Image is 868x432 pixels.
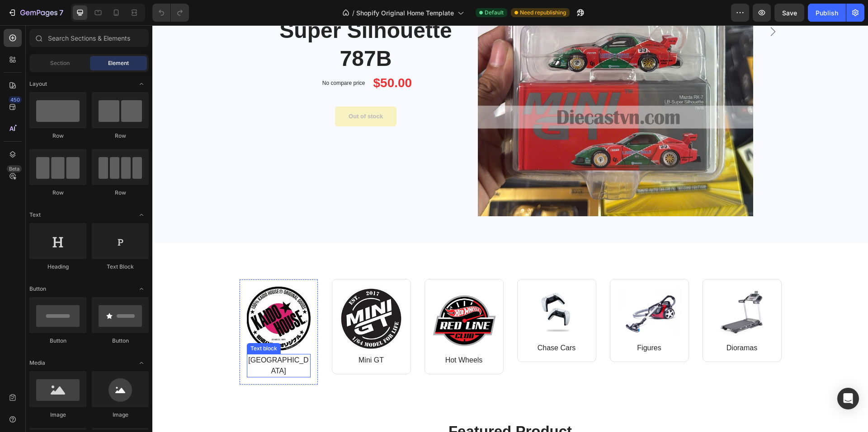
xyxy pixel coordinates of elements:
[29,189,86,197] div: Row
[280,261,344,325] img: Alt Image
[816,8,838,18] div: Publish
[92,411,149,419] div: Image
[837,388,859,409] div: Open Intercom Messenger
[108,59,129,67] span: Element
[95,330,157,351] p: [GEOGRAPHIC_DATA]
[29,337,86,345] div: Button
[196,87,231,96] div: Out of stock
[92,263,149,271] div: Text Block
[152,25,868,432] iframe: Design area
[29,211,41,219] span: Text
[134,282,149,296] span: Toggle open
[59,7,63,18] p: 7
[7,165,22,172] div: Beta
[558,261,622,313] img: Alt Image
[96,319,127,327] div: Text block
[352,8,354,18] span: /
[29,132,86,140] div: Row
[281,330,343,340] p: Hot Wheels
[782,9,797,17] span: Save
[183,81,244,101] button: Out of stock
[187,261,251,325] img: Alt Image
[134,208,149,222] span: Toggle open
[88,397,628,416] p: Featured Product
[373,261,436,313] img: Alt Image
[465,261,529,313] img: Alt Image
[4,4,67,22] button: 7
[373,317,435,328] p: Chase Cars
[356,8,454,18] span: Shopify Original Home Template
[94,261,158,325] img: Alt Image
[29,411,86,419] div: Image
[808,4,846,22] button: Publish
[188,330,250,340] p: Mini GT
[559,317,621,328] p: Dioramas
[774,4,804,22] button: Save
[220,49,261,67] div: $50.00
[29,29,149,47] input: Search Sections & Elements
[9,96,22,103] div: 450
[29,80,47,88] span: Layout
[466,317,528,328] p: Figures
[134,356,149,370] span: Toggle open
[520,9,566,17] span: Need republishing
[134,77,149,91] span: Toggle open
[152,4,189,22] div: Undo/Redo
[29,263,86,271] div: Heading
[170,55,213,60] p: No compare price
[92,337,149,345] div: Button
[485,9,504,17] span: Default
[29,359,45,367] span: Media
[50,59,70,67] span: Section
[92,132,149,140] div: Row
[29,285,46,293] span: Button
[92,189,149,197] div: Row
